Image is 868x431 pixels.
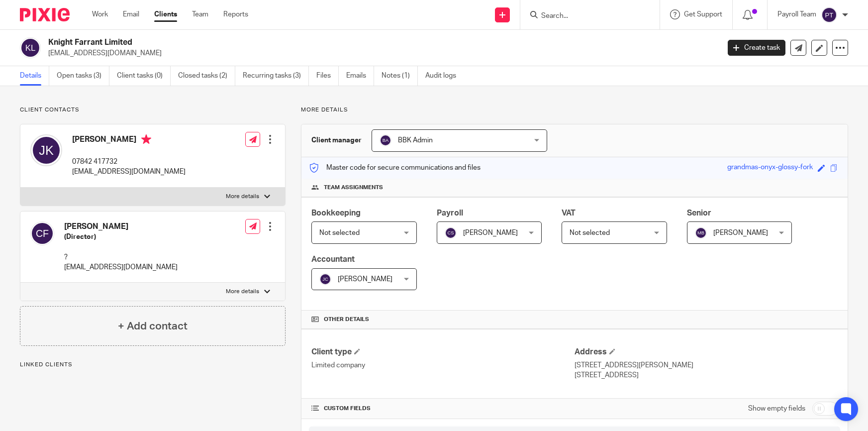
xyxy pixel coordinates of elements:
p: ? [64,252,178,262]
a: Files [316,66,339,86]
img: svg%3E [821,7,837,23]
p: [STREET_ADDRESS] [575,370,838,380]
a: Notes (1) [382,66,418,86]
img: svg%3E [319,273,331,285]
p: [STREET_ADDRESS][PERSON_NAME] [575,360,838,370]
a: Closed tasks (2) [178,66,235,86]
span: [PERSON_NAME] [713,229,768,236]
img: svg%3E [20,37,41,58]
p: 07842 417732 [72,157,186,167]
span: Team assignments [324,184,383,192]
span: Get Support [684,11,722,18]
a: Details [20,66,49,86]
a: Team [192,9,208,19]
p: More details [226,288,259,296]
div: grandmas-onyx-glossy-fork [727,162,813,174]
h4: Client type [311,347,575,357]
p: More details [226,193,259,201]
a: Create task [728,40,785,56]
h4: + Add contact [118,319,188,334]
span: Accountant [311,255,355,263]
p: [EMAIL_ADDRESS][DOMAIN_NAME] [48,48,713,58]
img: svg%3E [30,134,62,166]
label: Show empty fields [748,404,805,414]
a: Audit logs [425,66,464,86]
img: svg%3E [695,227,707,239]
img: svg%3E [380,134,391,146]
h4: [PERSON_NAME] [64,221,178,232]
h2: Knight Farrant Limited [48,37,580,48]
span: Payroll [437,209,463,217]
span: Bookkeeping [311,209,361,217]
input: Search [540,12,630,21]
p: Payroll Team [777,9,816,19]
a: Recurring tasks (3) [243,66,309,86]
p: Client contacts [20,106,286,114]
p: More details [301,106,848,114]
img: Pixie [20,8,70,21]
p: Master code for secure communications and files [309,163,481,173]
p: [EMAIL_ADDRESS][DOMAIN_NAME] [64,262,178,272]
img: svg%3E [30,221,54,245]
a: Emails [346,66,374,86]
a: Email [123,9,139,19]
h3: Client manager [311,135,362,145]
img: svg%3E [445,227,457,239]
a: Client tasks (0) [117,66,171,86]
h4: [PERSON_NAME] [72,134,186,147]
p: Linked clients [20,361,286,369]
h4: CUSTOM FIELDS [311,405,575,413]
span: [PERSON_NAME] [338,276,392,283]
a: Open tasks (3) [57,66,109,86]
span: Senior [687,209,711,217]
span: Not selected [319,229,360,236]
span: Not selected [570,229,610,236]
span: BBK Admin [398,137,433,144]
a: Reports [223,9,248,19]
h4: Address [575,347,838,357]
span: [PERSON_NAME] [463,229,518,236]
a: Work [92,9,108,19]
span: VAT [562,209,576,217]
a: Clients [154,9,177,19]
p: [EMAIL_ADDRESS][DOMAIN_NAME] [72,167,186,177]
p: Limited company [311,360,575,370]
i: Primary [141,134,151,144]
h5: (Director) [64,232,178,242]
span: Other details [324,316,369,323]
